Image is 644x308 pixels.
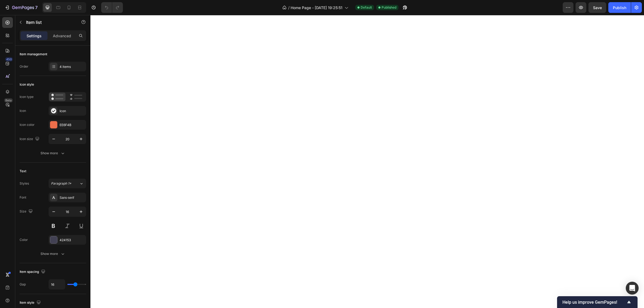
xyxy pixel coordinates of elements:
span: Paragraph 1* [51,181,71,186]
div: Sans-serif [60,195,85,200]
button: Show more [20,249,86,259]
div: Item spacing [20,268,46,276]
input: Auto [49,280,65,289]
div: Size [20,208,34,215]
div: Item management [20,52,47,57]
div: Color [20,237,28,242]
button: 7 [2,2,40,13]
div: 424153 [60,238,85,243]
div: Icon style [20,82,34,87]
span: Default [361,5,372,10]
p: Settings [27,33,42,39]
div: Show more [41,151,65,156]
button: Publish [608,2,631,13]
button: Show survey - Help us improve GemPages! [562,299,632,305]
p: Advanced [53,33,71,39]
div: Styles [20,181,29,186]
div: Undo/Redo [101,2,123,13]
span: Save [593,5,602,10]
span: Published [382,5,396,10]
button: Paragraph 1* [49,179,86,188]
div: Font [20,195,26,200]
div: Icon size [20,135,41,143]
div: Publish [613,5,626,10]
span: / [288,5,290,10]
iframe: Design area [90,15,644,308]
span: Home Page - [DATE] 19:25:51 [291,5,342,10]
div: Icon type [20,94,34,99]
div: 450 [5,57,13,61]
div: Icon [60,109,85,113]
div: Text [20,169,26,174]
button: Save [588,2,606,13]
button: Show more [20,148,86,158]
div: Gap [20,282,26,287]
div: EE6F4B [60,123,85,127]
p: 7 [35,4,38,11]
div: Icon color [20,122,35,127]
div: Beta [4,98,13,102]
div: Item style [20,299,42,306]
div: Icon [20,108,26,113]
div: Open Intercom Messenger [626,282,639,295]
span: Help us improve GemPages! [562,300,626,305]
div: 4 items [60,64,85,69]
p: Item list [26,19,72,25]
div: Show more [41,251,65,256]
div: Order [20,64,28,69]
